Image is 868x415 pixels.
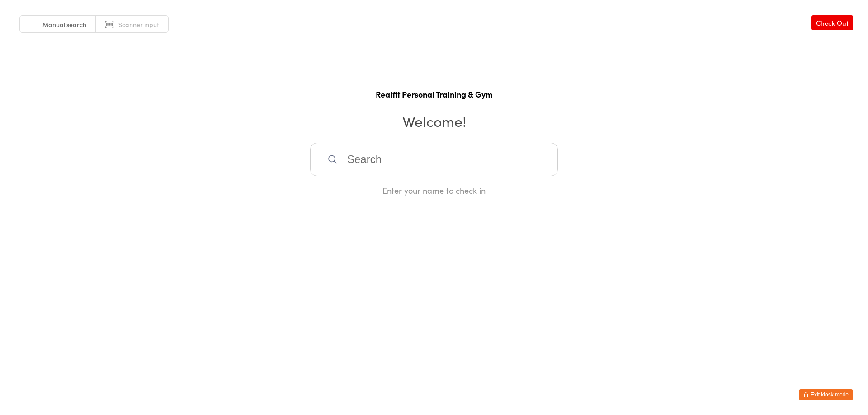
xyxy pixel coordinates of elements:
[9,89,859,100] h1: Realfit Personal Training & Gym
[310,143,558,176] input: Search
[118,20,159,29] span: Scanner input
[811,15,853,30] a: Check Out
[42,20,86,29] span: Manual search
[9,111,859,131] h2: Welcome!
[310,185,558,196] div: Enter your name to check in
[799,389,853,400] button: Exit kiosk mode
